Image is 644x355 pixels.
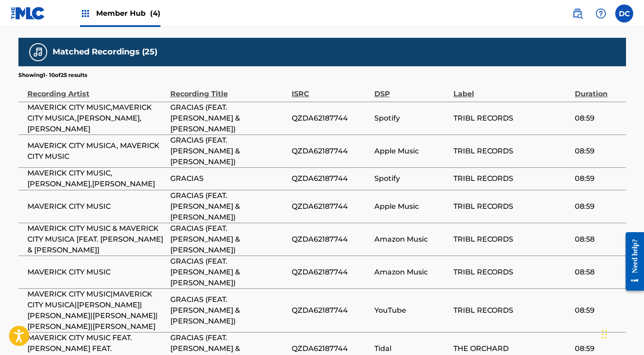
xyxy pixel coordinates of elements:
[575,343,621,354] span: 08:59
[27,79,166,99] div: Recording Artist
[11,7,45,20] img: MLC Logo
[170,79,287,99] div: Recording Title
[453,173,570,184] span: TRIBL RECORDS
[374,234,449,245] span: Amazon Music
[27,223,166,256] span: MAVERICK CITY MUSIC & MAVERICK CITY MUSICA [FEAT. [PERSON_NAME] & [PERSON_NAME]]
[602,321,607,348] div: Arrastrar
[292,113,370,124] span: QZDA62187744
[170,256,287,288] span: GRACIAS (FEAT. [PERSON_NAME] & [PERSON_NAME])
[96,8,160,18] span: Member Hub
[595,8,606,19] img: help
[27,168,166,189] span: MAVERICK CITY MUSIC,[PERSON_NAME],[PERSON_NAME]
[18,71,87,79] p: Showing 1 - 10 of 25 results
[170,223,287,256] span: GRACIAS (FEAT. [PERSON_NAME] & [PERSON_NAME])
[374,173,449,184] span: Spotify
[292,173,370,184] span: QZDA62187744
[568,4,586,22] a: Public Search
[575,79,621,99] div: Duration
[572,8,583,19] img: search
[292,146,370,157] span: QZDA62187744
[575,267,621,278] span: 08:58
[575,113,621,124] span: 08:59
[374,146,449,157] span: Apple Music
[27,267,166,278] span: MAVERICK CITY MUSIC
[374,305,449,316] span: YouTube
[453,305,570,316] span: TRIBL RECORDS
[453,146,570,157] span: TRIBL RECORDS
[453,267,570,278] span: TRIBL RECORDS
[575,146,621,157] span: 08:59
[150,9,160,18] span: (4)
[27,201,166,212] span: MAVERICK CITY MUSIC
[619,225,644,299] iframe: Resource Center
[27,140,166,162] span: MAVERICK CITY MUSICA, MAVERICK CITY MUSIC
[374,113,449,124] span: Spotify
[599,312,644,355] iframe: Chat Widget
[615,4,633,22] div: User Menu
[575,234,621,245] span: 08:58
[453,234,570,245] span: TRIBL RECORDS
[170,190,287,223] span: GRACIAS (FEAT. [PERSON_NAME] & [PERSON_NAME])
[374,267,449,278] span: Amazon Music
[592,4,610,22] div: Help
[292,343,370,354] span: QZDA62187744
[170,173,287,184] span: GRACIAS
[374,201,449,212] span: Apple Music
[292,267,370,278] span: QZDA62187744
[453,343,570,354] span: THE ORCHARD
[292,201,370,212] span: QZDA62187744
[453,113,570,124] span: TRIBL RECORDS
[374,79,449,99] div: DSP
[170,135,287,167] span: GRACIAS (FEAT. [PERSON_NAME] & [PERSON_NAME])
[453,201,570,212] span: TRIBL RECORDS
[170,102,287,135] span: GRACIAS (FEAT. [PERSON_NAME] & [PERSON_NAME])
[27,102,166,135] span: MAVERICK CITY MUSIC,MAVERICK CITY MUSICA,[PERSON_NAME],[PERSON_NAME]
[80,8,91,19] img: Top Rightsholders
[374,343,449,354] span: Tidal
[33,47,44,58] img: Matched Recordings
[292,79,370,99] div: ISRC
[599,312,644,355] div: Widget de chat
[27,289,166,332] span: MAVERICK CITY MUSIC|MAVERICK CITY MUSICA|[PERSON_NAME]|[PERSON_NAME]|[PERSON_NAME]|[PERSON_NAME]|...
[292,234,370,245] span: QZDA62187744
[53,47,157,57] h5: Matched Recordings (25)
[170,294,287,327] span: GRACIAS (FEAT. [PERSON_NAME] & [PERSON_NAME])
[575,173,621,184] span: 08:59
[453,79,570,99] div: Label
[575,201,621,212] span: 08:59
[575,305,621,316] span: 08:59
[292,305,370,316] span: QZDA62187744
